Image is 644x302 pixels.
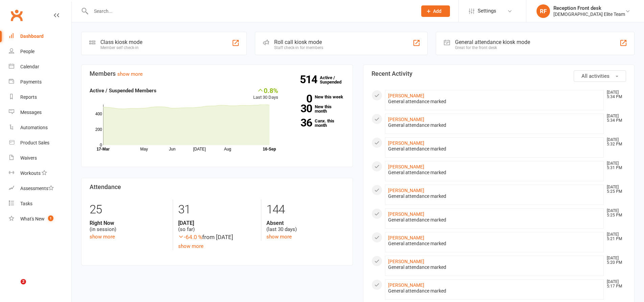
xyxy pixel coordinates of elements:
[90,184,344,190] h3: Attendance
[388,288,601,294] div: General attendance marked
[603,161,626,170] time: [DATE] 5:31 PM
[20,94,37,100] div: Reports
[574,70,626,82] button: All activities
[288,95,344,99] a: 0New this week
[90,200,168,220] div: 25
[178,200,256,220] div: 31
[603,114,626,123] time: [DATE] 5:34 PM
[288,104,344,113] a: 30New this month
[20,155,37,161] div: Waivers
[388,264,601,270] div: General attendance marked
[9,166,71,181] a: Workouts
[388,146,601,152] div: General attendance marked
[90,220,168,233] div: (in session)
[388,217,601,223] div: General attendance marked
[603,256,626,265] time: [DATE] 5:20 PM
[388,259,424,264] a: [PERSON_NAME]
[455,45,530,50] div: Great for the front desk
[20,170,41,176] div: Workouts
[388,211,424,217] a: [PERSON_NAME]
[536,4,550,18] div: RF
[7,279,23,295] iframe: Intercom live chat
[274,45,323,50] div: Staff check-in for members
[90,88,157,94] strong: Active / Suspended Members
[9,44,71,59] a: People
[90,220,168,226] strong: Right Now
[90,70,344,77] h3: Members
[100,39,142,45] div: Class kiosk mode
[603,280,626,288] time: [DATE] 5:17 PM
[266,200,344,220] div: 144
[266,220,344,226] strong: Absent
[388,235,424,240] a: [PERSON_NAME]
[581,73,610,79] span: All activities
[478,3,496,19] span: Settings
[421,5,450,17] button: Add
[9,196,71,211] a: Tasks
[388,93,424,98] a: [PERSON_NAME]
[388,117,424,122] a: [PERSON_NAME]
[48,215,53,221] span: 1
[9,120,71,135] a: Automations
[178,243,204,249] a: show more
[20,201,32,206] div: Tasks
[388,122,601,128] div: General attendance marked
[455,39,530,45] div: General attendance kiosk mode
[266,220,344,233] div: (last 30 days)
[20,64,39,69] div: Calendar
[178,220,256,233] div: (so far)
[9,211,71,227] a: What's New1
[274,39,323,45] div: Roll call kiosk mode
[553,11,625,17] div: [DEMOGRAPHIC_DATA] Elite Team
[288,118,312,128] strong: 36
[300,74,320,85] strong: 514
[20,125,48,130] div: Automations
[603,90,626,99] time: [DATE] 5:34 PM
[388,188,424,193] a: [PERSON_NAME]
[388,193,601,199] div: General attendance marked
[117,71,143,77] a: show more
[89,6,412,16] input: Search...
[388,282,424,288] a: [PERSON_NAME]
[21,279,26,284] span: 2
[9,181,71,196] a: Assessments
[320,70,350,89] a: 514Active / Suspended
[253,87,278,101] div: Last 30 Days
[20,110,42,115] div: Messages
[178,233,256,242] div: from [DATE]
[9,90,71,105] a: Reports
[9,74,71,90] a: Payments
[178,234,202,240] span: -64.0 %
[9,29,71,44] a: Dashboard
[553,5,625,11] div: Reception Front desk
[603,185,626,194] time: [DATE] 5:25 PM
[178,220,256,226] strong: [DATE]
[20,140,49,145] div: Product Sales
[20,79,42,85] div: Payments
[388,170,601,176] div: General attendance marked
[603,138,626,146] time: [DATE] 5:32 PM
[433,8,442,14] span: Add
[288,119,344,127] a: 36Canx. this month
[372,70,626,77] h3: Recent Activity
[388,164,424,169] a: [PERSON_NAME]
[9,105,71,120] a: Messages
[100,45,142,50] div: Member self check-in
[603,209,626,217] time: [DATE] 5:25 PM
[9,59,71,74] a: Calendar
[288,94,312,104] strong: 0
[603,232,626,241] time: [DATE] 5:21 PM
[20,216,45,222] div: What's New
[288,103,312,114] strong: 30
[9,150,71,166] a: Waivers
[20,49,34,54] div: People
[253,87,278,94] div: 0.8%
[20,186,54,191] div: Assessments
[388,140,424,146] a: [PERSON_NAME]
[388,99,601,104] div: General attendance marked
[8,7,25,24] a: Clubworx
[388,241,601,247] div: General attendance marked
[9,135,71,150] a: Product Sales
[20,33,44,39] div: Dashboard
[90,234,115,240] a: show more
